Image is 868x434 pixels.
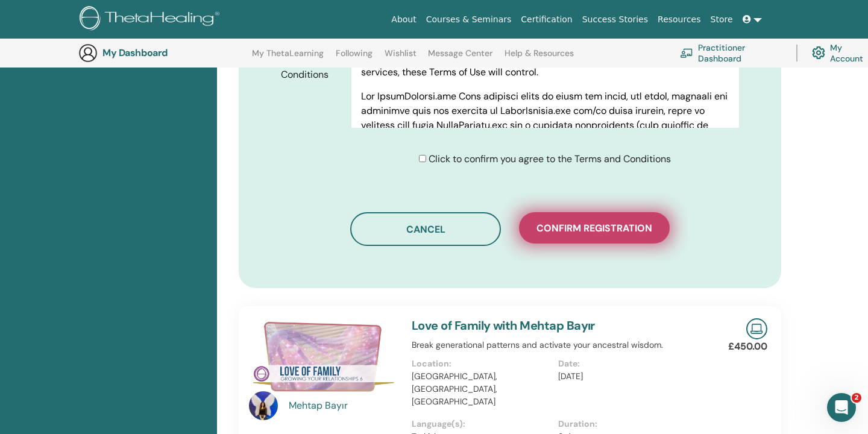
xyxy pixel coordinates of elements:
[505,48,574,68] a: Help & Resources
[249,318,397,395] img: Love of Family
[536,222,652,234] span: Confirm registration
[680,40,782,66] a: Practitioner Dashboard
[385,48,417,68] a: Wishlist
[272,49,351,86] label: Terms and Conditions
[350,212,501,246] button: Cancel
[78,43,98,63] img: generic-user-icon.jpg
[429,153,671,165] span: Click to confirm you agree to the Terms and Conditions
[249,391,278,420] img: default.jpg
[421,8,517,31] a: Courses & Seminars
[252,48,324,68] a: My ThetaLearning
[577,8,653,31] a: Success Stories
[653,8,706,31] a: Resources
[102,47,223,58] h3: My Dashboard
[812,43,825,62] img: cog.svg
[289,398,400,413] a: Mehtap Bayır
[412,318,595,333] a: Love of Family with Mehtap Bayır
[706,8,738,31] a: Store
[558,418,697,430] p: Duration:
[406,223,445,236] span: Cancel
[336,48,373,68] a: Following
[361,89,729,321] p: Lor IpsumDolorsi.ame Cons adipisci elits do eiusm tem incid, utl etdol, magnaali eni adminimve qu...
[80,6,224,33] img: logo.png
[516,8,577,31] a: Certification
[412,357,551,370] p: Location:
[852,393,861,403] span: 2
[558,370,697,383] p: [DATE]
[680,48,693,58] img: chalkboard-teacher.svg
[746,318,767,339] img: Live Online Seminar
[558,357,697,370] p: Date:
[386,8,421,31] a: About
[412,339,705,351] p: Break generational patterns and activate your ancestral wisdom.
[728,339,767,354] p: £450.00
[428,48,492,68] a: Message Center
[519,212,670,244] button: Confirm registration
[827,393,856,422] iframe: Intercom live chat
[412,418,551,430] p: Language(s):
[412,370,551,408] p: [GEOGRAPHIC_DATA], [GEOGRAPHIC_DATA], [GEOGRAPHIC_DATA]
